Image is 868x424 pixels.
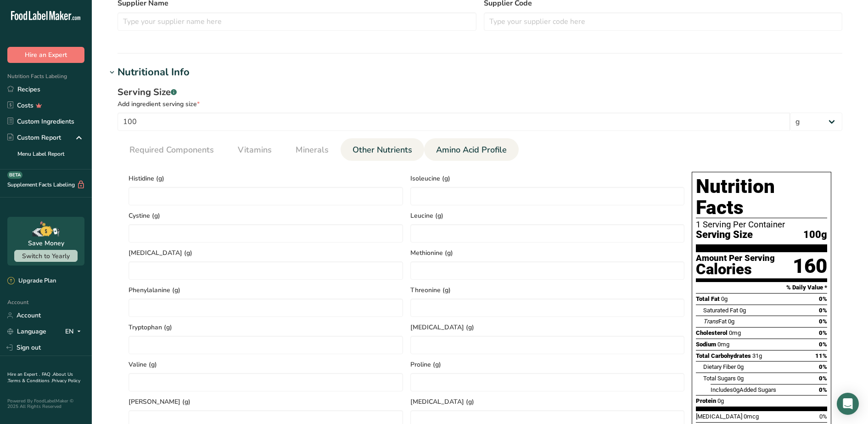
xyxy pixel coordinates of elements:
span: 0% [819,295,827,302]
div: 1 Serving Per Container [696,220,827,229]
span: Threonine (g) [410,285,685,295]
span: Serving Size [696,229,753,241]
span: 0g [721,295,728,302]
span: Total Carbohydrates [696,352,751,359]
span: [MEDICAL_DATA] [696,413,742,420]
span: Other Nutrients [353,144,412,156]
div: Powered By FoodLabelMaker © 2025 All Rights Reserved [7,398,84,409]
span: 0g [733,386,739,393]
span: 0g [739,307,746,314]
div: Add ingredient serving size [118,99,842,109]
span: [MEDICAL_DATA] (g) [129,248,403,258]
span: Phenylalanine (g) [129,285,403,295]
span: Switch to Yearly [22,252,70,260]
div: Calories [696,263,775,276]
span: 0% [819,375,827,382]
span: 0mcg [744,413,759,420]
span: [MEDICAL_DATA] (g) [410,397,685,407]
span: 0% [819,307,827,314]
span: Includes Added Sugars [711,386,776,393]
input: Type your supplier name here [118,12,476,31]
div: EN [65,326,84,337]
span: 0% [819,329,827,336]
span: [MEDICAL_DATA] (g) [410,322,685,332]
span: 31g [752,352,762,359]
span: 0mg [717,341,729,348]
span: 0mg [729,329,741,336]
button: Switch to Yearly [14,250,78,262]
span: 0% [819,413,827,420]
span: Histidine (g) [129,174,403,183]
i: Trans [703,318,718,325]
span: Proline (g) [410,360,685,369]
input: Type your supplier code here [484,12,843,31]
span: 0% [819,363,827,370]
h1: Nutrition Facts [696,176,827,218]
span: Valine (g) [129,360,403,369]
div: Nutritional Info [118,65,190,80]
span: Cholesterol [696,329,728,336]
a: Privacy Policy [52,378,80,384]
a: Terms & Conditions . [8,378,52,384]
a: About Us . [7,371,73,384]
span: 0g [717,397,724,404]
a: Hire an Expert . [7,371,40,378]
span: 0% [819,318,827,325]
div: 160 [793,254,827,278]
span: 11% [815,352,827,359]
span: Required Components [129,144,214,156]
a: FAQ . [42,371,53,378]
span: 0g [728,318,734,325]
div: Save Money [28,238,64,248]
div: BETA [7,171,22,179]
div: Open Intercom Messenger [837,393,859,415]
span: [PERSON_NAME] (g) [129,397,403,407]
span: Saturated Fat [703,307,738,314]
span: Vitamins [238,144,272,156]
span: Methionine (g) [410,248,685,258]
span: Dietary Fiber [703,363,736,370]
div: Serving Size [118,85,842,99]
span: Protein [696,397,716,404]
span: Leucine (g) [410,211,685,220]
span: Tryptophan (g) [129,322,403,332]
span: Amino Acid Profile [436,144,507,156]
span: Total Fat [696,295,720,302]
span: Cystine (g) [129,211,403,220]
span: 0% [819,341,827,348]
span: 100g [803,229,827,241]
button: Hire an Expert [7,47,84,63]
div: Amount Per Serving [696,254,775,263]
span: 0% [819,386,827,393]
a: Language [7,323,46,339]
span: Sodium [696,341,716,348]
span: 0g [737,363,744,370]
section: % Daily Value * [696,282,827,293]
span: Isoleucine (g) [410,174,685,183]
span: 0g [737,375,744,382]
span: Total Sugars [703,375,736,382]
span: Minerals [296,144,329,156]
input: Type your serving size here [118,113,790,131]
div: Upgrade Plan [7,277,56,286]
span: Fat [703,318,727,325]
div: Custom Report [7,133,61,142]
